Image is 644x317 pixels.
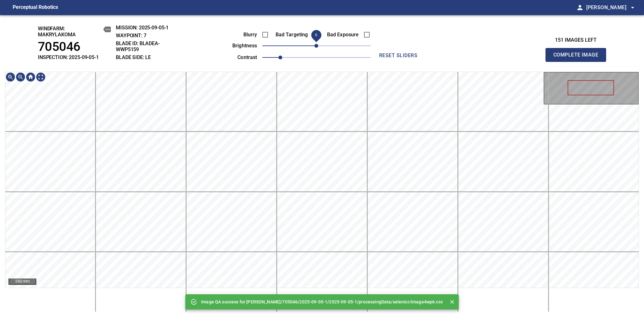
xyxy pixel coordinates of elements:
[13,3,58,13] figcaption: Perceptual Robotics
[201,299,443,305] p: Image QA success for [PERSON_NAME]/705046/2025-09-05-1/2025-09-05-1/processingData/selector/image...
[38,54,111,60] h2: INSPECTION: 2025-09-05-1
[273,32,308,37] label: Bad Targeting
[629,4,636,11] span: arrow_drop_down
[448,298,456,306] button: Close
[324,32,359,37] label: Bad Exposure
[222,55,257,60] label: contrast
[546,48,606,62] button: Complete Image
[103,26,111,33] button: copy message details
[222,32,257,37] label: Blurry
[116,54,180,60] h2: BLADE SIDE: LE
[546,37,606,43] h3: 151 images left
[584,1,636,14] button: [PERSON_NAME]
[576,4,584,11] span: person
[36,72,46,82] img: Toggle full page
[116,25,180,31] h2: MISSION: 2025-09-05-1
[373,49,424,62] button: reset sliders
[586,3,636,12] span: [PERSON_NAME]
[552,51,599,59] span: Complete Image
[38,39,111,54] h1: 705046
[15,72,26,82] img: Zoom out
[38,26,111,38] h2: windfarm: Makrylakoma
[376,51,421,60] span: reset sliders
[26,72,36,82] img: Go home
[222,43,257,48] label: brightness
[315,33,317,37] span: 0
[116,40,180,52] h2: BLADE ID: bladeA-WWP5159
[116,33,180,39] h2: WAYPOINT: 7
[5,72,15,82] img: Zoom in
